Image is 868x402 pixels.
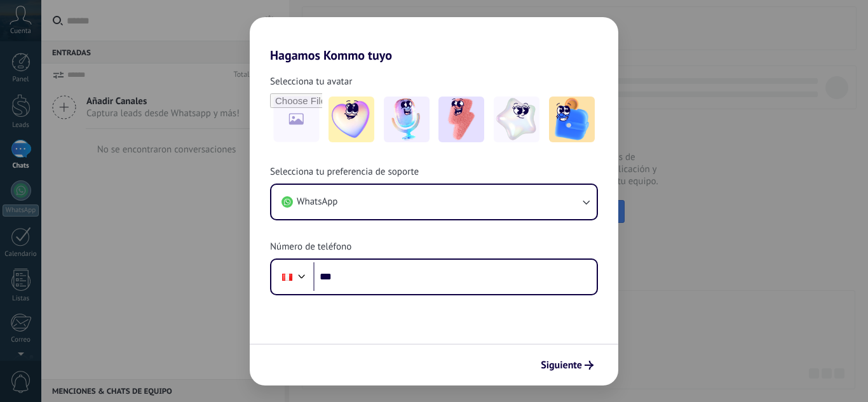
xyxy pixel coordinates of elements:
[297,196,337,208] span: WhatsApp
[270,241,351,253] span: Número de teléfono
[535,354,599,376] button: Siguiente
[384,97,430,142] img: -2.jpeg
[549,97,595,142] img: -5.jpeg
[250,17,618,63] h2: Hagamos Kommo tuyo
[438,97,484,142] img: -3.jpeg
[275,264,299,290] div: Peru: + 51
[270,76,352,88] span: Selecciona tu avatar
[541,361,582,370] span: Siguiente
[270,166,419,178] span: Selecciona tu preferencia de soporte
[494,97,539,142] img: -4.jpeg
[329,97,374,142] img: -1.jpeg
[271,185,597,219] button: WhatsApp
